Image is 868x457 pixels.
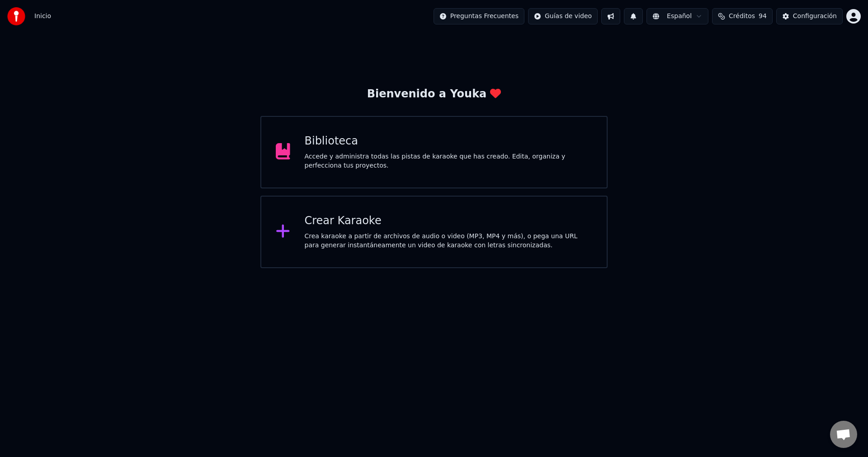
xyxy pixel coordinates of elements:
[305,134,593,149] div: Biblioteca
[7,7,25,25] img: youka
[305,214,593,228] div: Crear Karaoke
[34,12,51,21] nav: breadcrumb
[759,12,767,21] span: 94
[34,12,51,21] span: Inicio
[305,232,593,250] div: Crea karaoke a partir de archivos de audio o video (MP3, MP4 y más), o pega una URL para generar ...
[776,8,843,24] button: Configuración
[367,87,501,101] div: Bienvenido a Youka
[528,8,598,24] button: Guías de video
[830,421,857,448] a: Chat abierto
[434,8,524,24] button: Preguntas Frecuentes
[729,12,755,21] span: Créditos
[305,152,593,170] div: Accede y administra todas las pistas de karaoke que has creado. Edita, organiza y perfecciona tus...
[712,8,773,24] button: Créditos94
[793,12,837,21] div: Configuración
